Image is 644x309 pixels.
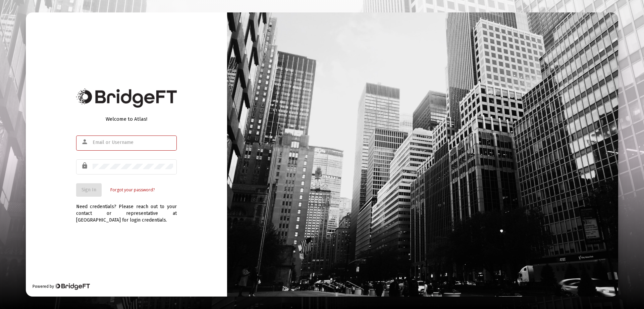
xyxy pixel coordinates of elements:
span: Sign In [82,187,96,193]
mat-icon: lock [81,162,89,170]
div: Powered by [33,283,90,290]
a: Forgot your password? [110,187,155,193]
input: Email or Username [93,140,173,145]
img: Bridge Financial Technology Logo [55,283,90,290]
button: Sign In [76,183,102,197]
div: Welcome to Atlas! [76,116,177,122]
mat-icon: person [81,138,89,146]
div: Need credentials? Please reach out to your contact or representative at [GEOGRAPHIC_DATA] for log... [76,197,177,224]
img: Bridge Financial Technology Logo [76,88,177,108]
